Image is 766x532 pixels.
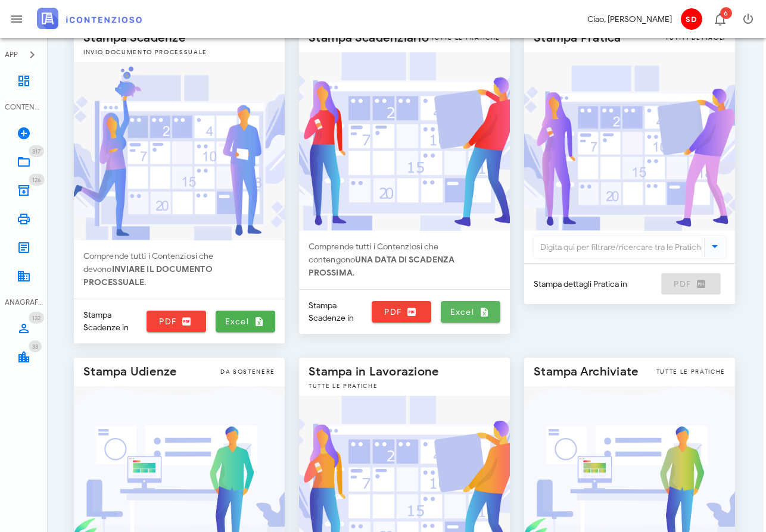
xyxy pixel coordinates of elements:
span: 317 [32,148,41,155]
span: tutti i dettagli [665,33,725,43]
span: Stampa Scadenze [83,29,186,48]
div: Comprende tutti i Contenziosi che contengono . [299,231,510,289]
a: Excel [441,301,500,323]
span: da sostenere [220,367,275,377]
button: SD [677,5,705,33]
span: Stampa Udienze [83,362,178,381]
span: Stampa Pratica [534,29,621,48]
span: SD [681,8,702,30]
span: Stampa Scadenze in [309,299,372,324]
span: Excel [220,316,270,327]
span: Distintivo [720,7,732,19]
a: Excel [216,311,275,332]
span: Invio documento processuale [83,48,207,57]
div: ANAGRAFICA [5,297,43,308]
span: Excel [446,306,496,317]
span: 33 [32,343,38,351]
span: Distintivo [29,174,45,186]
div: CONTENZIOSO [5,102,43,112]
span: Stampa in Lavorazione [309,362,439,381]
div: Ciao, [PERSON_NAME] [587,13,672,26]
span: 132 [32,314,41,322]
button: Distintivo [705,5,734,33]
strong: UNA DATA DI SCADENZA PROSSIMA [309,255,454,278]
strong: INVIARE IL DOCUMENTO PROCESSUALE [83,264,213,287]
span: tutte le pratiche [431,33,500,43]
span: Distintivo [29,312,44,324]
span: Stampa Archiviate [534,362,639,381]
input: Digita qui per filtrare/ricercare tra le Pratiche [534,237,702,257]
span: PDF [151,316,201,327]
span: tutte le pratiche [656,367,725,377]
span: Stampa Scadenziario [309,29,429,48]
span: tutte le pratiche [309,381,378,391]
div: Comprende tutti i Contenziosi che devono . [74,240,285,299]
span: Distintivo [29,145,44,157]
a: PDF [372,301,431,323]
span: Stampa Scadenze in [83,309,147,334]
span: Distintivo [29,340,42,352]
a: PDF [147,311,206,332]
span: Stampa dettagli Pratica in [534,278,627,290]
img: logo-text-2x.png [37,8,142,29]
span: PDF [376,306,426,317]
span: 126 [32,176,41,184]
